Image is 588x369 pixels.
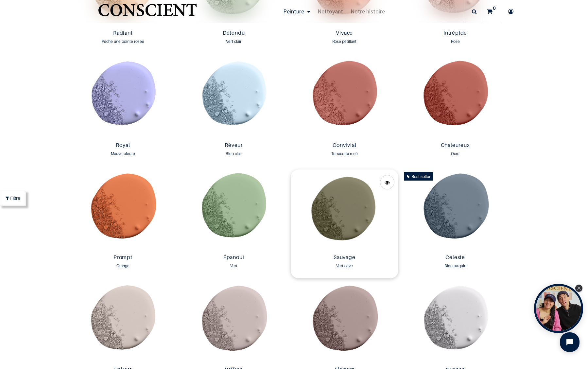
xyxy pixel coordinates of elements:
div: Mauve bleuté [72,150,174,157]
a: Convivial [293,142,396,149]
a: Royal [72,142,174,149]
a: Épanoui [182,254,285,262]
img: Product image [402,169,509,252]
a: Détendu [182,30,285,37]
div: Tolstoy bubble widget [534,284,583,333]
img: Product image [69,169,177,252]
img: Product image [69,57,177,139]
div: Open Tolstoy [534,284,583,333]
a: Sauvage [293,254,396,262]
div: Bleu turquin [404,263,507,269]
iframe: Tidio Chat [554,327,585,358]
div: Rose pétillant [293,38,396,45]
div: Open Tolstoy widget [534,284,583,333]
div: Rose [404,38,507,45]
sup: 0 [491,5,497,11]
div: Vert olive [293,263,396,269]
span: Filtre [10,195,20,202]
a: Radiant [72,30,174,37]
span: Notre histoire [351,8,385,15]
a: Chaleureux [404,142,507,149]
img: Product image [402,57,509,139]
a: Prompt [72,254,174,262]
span: Nettoyant [318,8,343,15]
img: Product image [180,282,287,364]
img: Product image [291,57,398,139]
div: Ocre [404,150,507,157]
div: Vert [182,263,285,269]
div: Best seller [404,172,433,181]
a: Intrépide [404,30,507,37]
div: Vert clair [182,38,285,45]
div: Close Tolstoy widget [575,285,582,292]
div: Bleu clair [182,150,285,157]
div: Orange [72,263,174,269]
a: Quick View [380,175,394,189]
img: Product image [180,57,287,139]
img: Product image [69,282,177,364]
img: Product image [402,282,509,364]
a: Céleste [404,254,507,262]
a: Vivace [293,30,396,37]
div: Terracotta rosé [293,150,396,157]
span: Peinture [283,8,304,15]
img: Product image [291,282,398,364]
div: Pêche une pointe rosée [72,38,174,45]
img: Product image [291,169,398,252]
a: Rêveur [182,142,285,149]
img: Product image [180,169,287,252]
